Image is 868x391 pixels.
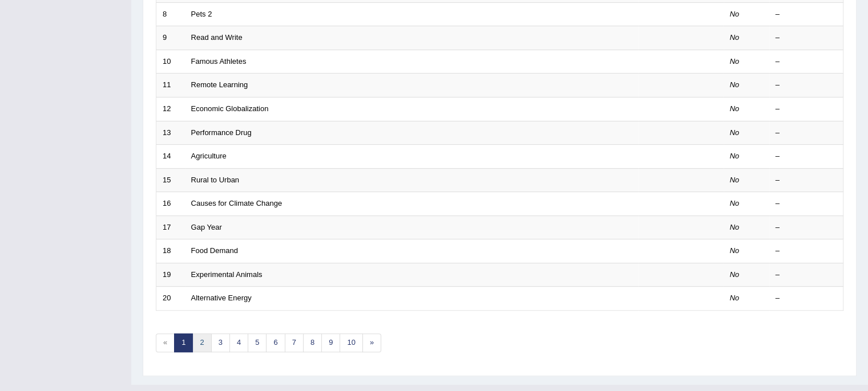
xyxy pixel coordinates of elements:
[191,104,269,113] a: Economic Globalization
[730,80,740,89] em: No
[191,223,222,231] a: Gap Year
[730,223,740,231] em: No
[266,333,285,352] a: 6
[730,246,740,255] em: No
[156,192,185,216] td: 16
[156,26,185,50] td: 9
[730,10,740,18] em: No
[248,333,267,352] a: 5
[776,293,837,304] div: –
[776,198,837,209] div: –
[191,176,240,184] a: Rural to Urban
[191,270,263,279] a: Experimental Animals
[156,74,185,97] td: 11
[191,128,252,137] a: Performance Drug
[362,333,381,352] a: »
[211,333,230,352] a: 3
[156,145,185,169] td: 14
[321,333,340,352] a: 9
[156,239,185,263] td: 18
[191,294,252,302] a: Alternative Energy
[156,215,185,239] td: 17
[156,97,185,121] td: 12
[730,57,740,66] em: No
[174,333,193,352] a: 1
[191,33,243,42] a: Read and Write
[776,222,837,233] div: –
[730,294,740,302] em: No
[776,128,837,139] div: –
[730,199,740,207] em: No
[730,128,740,137] em: No
[776,270,837,280] div: –
[730,270,740,279] em: No
[776,104,837,115] div: –
[156,263,185,287] td: 19
[730,176,740,184] em: No
[776,151,837,162] div: –
[340,333,362,352] a: 10
[191,80,248,89] a: Remote Learning
[776,9,837,20] div: –
[776,32,837,43] div: –
[156,121,185,145] td: 13
[303,333,322,352] a: 8
[192,333,211,352] a: 2
[191,152,227,160] a: Agriculture
[156,287,185,311] td: 20
[191,57,247,66] a: Famous Athletes
[191,199,282,207] a: Causes for Climate Change
[776,175,837,186] div: –
[285,333,304,352] a: 7
[730,104,740,113] em: No
[776,56,837,67] div: –
[776,80,837,91] div: –
[156,333,175,352] span: «
[776,246,837,256] div: –
[730,152,740,160] em: No
[156,50,185,74] td: 10
[229,333,248,352] a: 4
[156,2,185,26] td: 8
[156,168,185,192] td: 15
[730,33,740,42] em: No
[191,10,212,18] a: Pets 2
[191,246,238,255] a: Food Demand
